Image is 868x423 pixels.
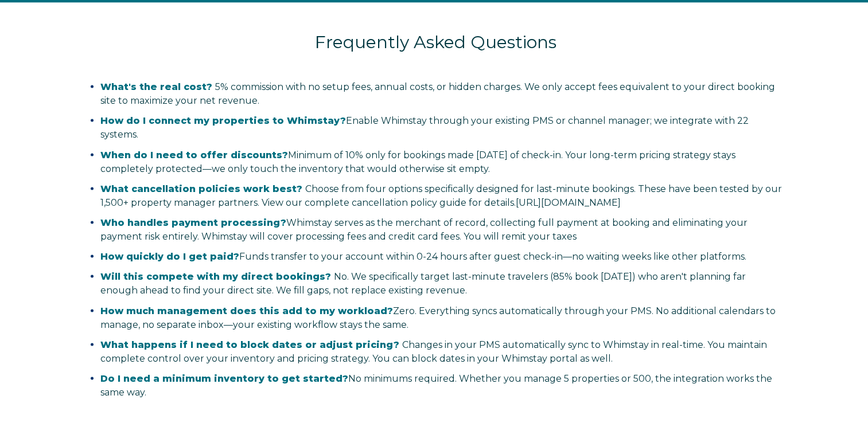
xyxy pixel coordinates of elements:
[315,32,556,53] span: Frequently Asked Questions
[100,305,393,316] strong: How much management does this add to my workload?
[288,150,363,160] span: Minimum of 10%
[100,183,782,208] span: Choose from four options specifically designed for last-minute bookings. These have been tested b...
[100,339,767,364] span: Changes in your PMS automatically sync to Whimstay in real-time. You maintain complete control ov...
[100,115,346,126] strong: How do I connect my properties to Whimstay?
[100,339,399,350] span: What happens if I need to block dates or adjust pricing?
[516,197,621,208] a: Vínculo https://salespage.whimstay.com/cancellation-policy-options
[100,150,288,160] strong: When do I need to offer discounts?
[100,305,776,330] span: Zero. Everything syncs automatically through your PMS. No additional calendars to manage, no sepa...
[100,373,772,398] span: No minimums required. Whether you manage 5 properties or 500, the integration works the same way.
[100,217,748,242] span: Whimstay serves as the merchant of record, collecting full payment at booking and eliminating you...
[100,81,212,92] span: What's the real cost?
[100,271,746,296] span: No. We specifically target last-minute travelers (85% book [DATE]) who aren't planning far enough...
[100,271,331,282] span: Will this compete with my direct bookings?
[100,217,286,228] strong: Who handles payment processing?
[100,183,302,194] span: What cancellation policies work best?
[100,251,746,262] span: Funds transfer to your account within 0-24 hours after guest check-in—no waiting weeks like other...
[100,115,749,140] span: Enable Whimstay through your existing PMS or channel manager; we integrate with 22 systems.
[100,251,239,262] strong: How quickly do I get paid?
[100,373,348,384] strong: Do I need a minimum inventory to get started?
[100,81,775,106] span: 5% commission with no setup fees, annual costs, or hidden charges. We only accept fees equivalent...
[100,150,735,174] span: only for bookings made [DATE] of check-in. Your long-term pricing strategy stays completely prote...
